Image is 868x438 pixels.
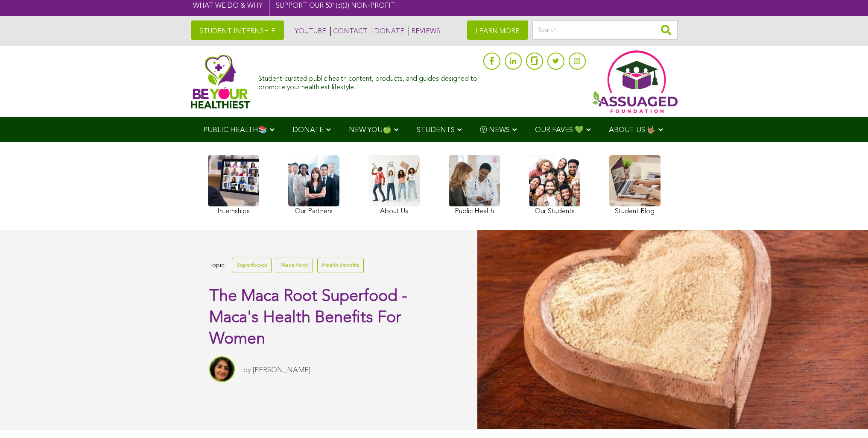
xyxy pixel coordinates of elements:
[232,258,272,273] a: Superfoods
[209,260,225,271] span: Topic:
[317,258,364,273] a: Health Benefits
[825,397,868,438] iframe: Chat Widget
[292,126,324,134] span: DONATE
[372,26,404,36] a: DONATE
[292,26,326,36] a: YOUTUBE
[330,26,368,36] a: CONTACT
[253,367,310,374] a: [PERSON_NAME]
[191,54,250,109] img: Assuaged
[592,50,678,113] img: Assuaged App
[467,21,528,40] a: LEARN MORE
[417,126,455,134] span: STUDENTS
[535,126,584,134] span: OUR FAVES 💚
[209,356,235,382] img: Sitara Darvish
[349,126,392,134] span: NEW YOU🍏
[191,21,284,40] a: STUDENT INTERNSHIP
[258,71,479,91] div: Student-curated public health content, products, and guides designed to promote your healthiest l...
[209,288,407,347] span: The Maca Root Superfood - Maca's Health Benefits For Women
[276,258,313,273] a: Maca Root
[191,117,678,142] div: Navigation Menu
[203,126,267,134] span: PUBLIC HEALTH📚
[609,126,656,134] span: ABOUT US 🤟🏽
[480,126,510,134] span: Ⓥ NEWS
[531,56,537,65] img: glassdoor
[409,26,440,36] a: REVIEWS
[243,367,251,374] span: by
[532,21,678,40] input: Search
